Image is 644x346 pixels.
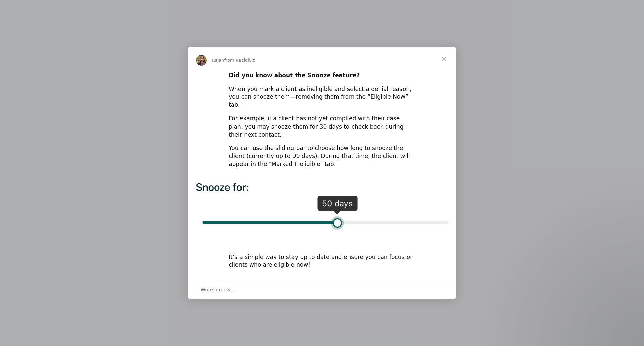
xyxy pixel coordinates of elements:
[224,58,255,63] span: from Recidiviz
[229,85,415,109] div: When you mark a client as ineligible and select a denial reason, you can snooze them—removing the...
[196,55,207,66] img: Profile image for Rajan
[229,144,415,168] div: You can use the sliding bar to choose how long to snooze the client (currently up to 90 days). Du...
[201,285,235,294] span: Write a reply…
[188,280,456,299] div: Open conversation and reply
[229,115,415,139] div: For example, if a client has not yet complied with their case plan, you may snooze them for 30 da...
[229,72,360,79] b: Did you know about the Snooze feature?
[432,47,456,71] span: Close
[229,253,415,269] div: It’s a simple way to stay up to date and ensure you can focus on clients who are eligible now!
[212,58,224,63] span: Rajan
